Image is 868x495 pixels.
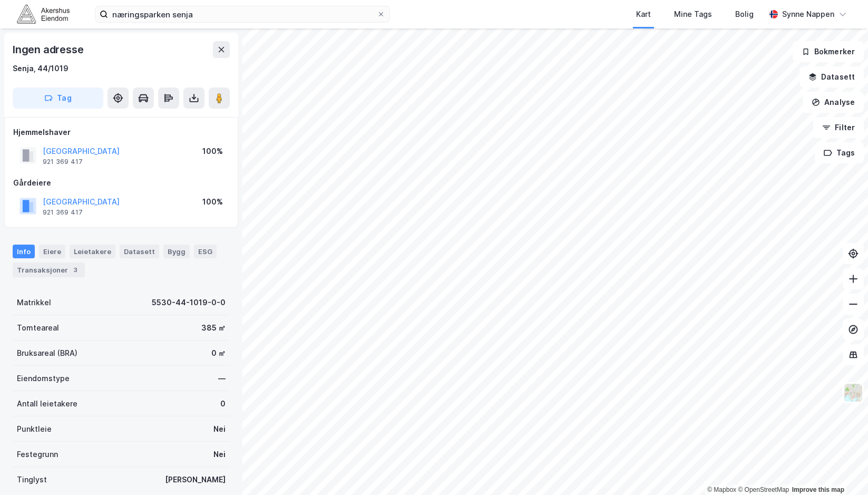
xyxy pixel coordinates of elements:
[17,5,70,23] img: akershus-eiendom-logo.9091f326c980b4bce74ccdd9f866810c.svg
[815,142,864,163] button: Tags
[43,208,83,217] div: 921 369 417
[17,473,47,486] div: Tinglyst
[152,296,226,309] div: 5530-44-1019-0-0
[815,444,868,495] div: Kontrollprogram for chat
[636,8,651,21] div: Kart
[39,245,65,258] div: Eiere
[793,41,864,62] button: Bokmerker
[17,397,77,410] div: Antall leietakere
[13,88,103,109] button: Tag
[43,158,83,166] div: 921 369 417
[13,41,85,58] div: Ingen adresse
[163,245,190,258] div: Bygg
[202,196,223,208] div: 100%
[843,383,863,403] img: Z
[194,245,217,258] div: ESG
[707,486,736,493] a: Mapbox
[13,126,229,139] div: Hjemmelshaver
[17,322,59,334] div: Tomteareal
[799,66,864,88] button: Datasett
[17,448,58,461] div: Festegrunn
[220,397,226,410] div: 0
[13,245,35,258] div: Info
[815,444,868,495] iframe: Chat Widget
[17,423,52,435] div: Punktleie
[13,62,69,75] div: Senja, 44/1019
[674,8,712,21] div: Mine Tags
[813,117,864,138] button: Filter
[120,245,159,258] div: Datasett
[165,473,226,486] div: [PERSON_NAME]
[13,263,85,277] div: Transaksjoner
[70,245,115,258] div: Leietakere
[218,372,226,385] div: —
[213,448,226,461] div: Nei
[17,372,70,385] div: Eiendomstype
[211,347,226,360] div: 0 ㎡
[202,145,223,158] div: 100%
[13,177,229,189] div: Gårdeiere
[70,265,81,275] div: 3
[738,486,789,493] a: OpenStreetMap
[782,8,834,21] div: Synne Nappen
[17,296,51,309] div: Matrikkel
[735,8,754,21] div: Bolig
[108,6,377,22] input: Søk på adresse, matrikkel, gårdeiere, leietakere eller personer
[213,423,226,435] div: Nei
[792,486,844,493] a: Improve this map
[803,92,864,113] button: Analyse
[17,347,77,360] div: Bruksareal (BRA)
[201,322,226,334] div: 385 ㎡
